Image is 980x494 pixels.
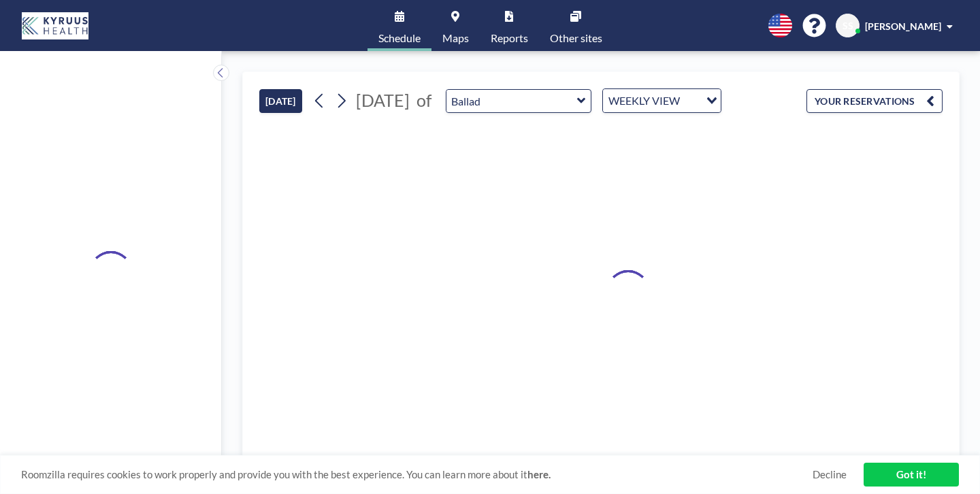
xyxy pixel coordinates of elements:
[606,92,683,110] span: WEEKLY VIEW
[813,468,847,481] a: Decline
[806,89,943,113] button: YOUR RESERVATIONS
[416,90,431,111] span: of
[527,468,551,480] a: here.
[864,463,959,487] a: Got it!
[442,33,469,44] span: Maps
[378,33,421,44] span: Schedule
[865,20,941,32] span: [PERSON_NAME]
[491,33,528,44] span: Reports
[603,89,721,112] div: Search for option
[684,92,698,110] input: Search for option
[259,89,302,113] button: [DATE]
[21,468,813,481] span: Roomzilla requires cookies to work properly and provide you with the best experience. You can lea...
[446,90,577,112] input: Ballad
[843,20,853,32] span: SS
[356,90,410,110] span: [DATE]
[22,12,88,39] img: organization-logo
[550,33,602,44] span: Other sites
